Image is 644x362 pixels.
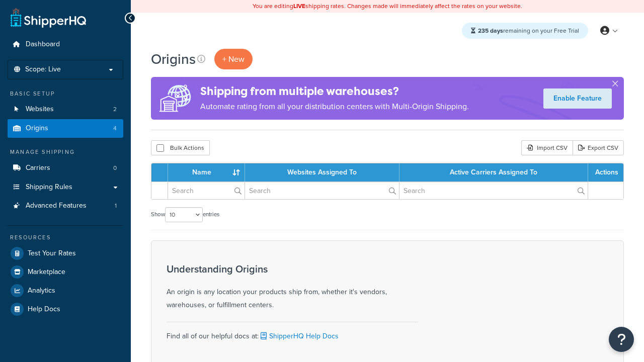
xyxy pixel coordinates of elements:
[167,263,418,275] h3: Understanding Origins
[200,83,469,100] h4: Shipping from multiple warehouses?
[478,26,503,35] strong: 235 days
[8,119,123,138] a: Origins 4
[8,178,123,197] a: Shipping Rules
[28,305,60,314] span: Help Docs
[168,182,245,199] input: Search
[8,197,123,215] a: Advanced Features 1
[26,183,72,192] span: Shipping Rules
[151,77,200,120] img: ad-origins-multi-dfa493678c5a35abed25fd24b4b8a3fa3505936ce257c16c00bdefe2f3200be3.png
[8,35,123,54] a: Dashboard
[521,140,573,155] div: Import CSV
[28,268,65,277] span: Marketplace
[151,207,219,222] label: Show entries
[399,182,588,199] input: Search
[222,53,245,65] span: + New
[26,105,54,114] span: Websites
[8,159,123,177] a: Carriers 0
[8,119,123,138] li: Origins
[8,159,123,177] li: Carriers
[8,100,123,119] a: Websites 2
[245,182,399,199] input: Search
[259,331,339,341] a: ShipperHQ Help Docs
[28,287,55,295] span: Analytics
[543,88,612,109] a: Enable Feature
[151,49,196,69] h1: Origins
[8,233,123,242] div: Resources
[25,65,61,74] span: Scope: Live
[462,23,588,39] div: remaining on your Free Trial
[8,263,123,281] a: Marketplace
[11,8,86,28] a: ShipperHQ Home
[115,202,117,210] span: 1
[26,40,60,49] span: Dashboard
[113,105,117,114] span: 2
[26,124,48,133] span: Origins
[200,100,469,114] p: Automate rating from all your distribution centers with Multi-Origin Shipping.
[573,140,624,155] a: Export CSV
[113,164,117,172] span: 0
[8,148,123,156] div: Manage Shipping
[399,163,588,182] th: Active Carriers Assigned To
[28,249,76,258] span: Test Your Rates
[167,322,418,343] div: Find all of our helpful docs at:
[214,49,253,69] a: + New
[167,263,418,312] div: An origin is any location your products ship from, whether it's vendors, warehouses, or fulfillme...
[168,163,245,182] th: Name
[8,100,123,119] li: Websites
[151,140,210,155] button: Bulk Actions
[113,124,117,133] span: 4
[26,164,50,172] span: Carriers
[8,244,123,262] a: Test Your Rates
[245,163,399,182] th: Websites Assigned To
[8,282,123,300] a: Analytics
[588,163,623,182] th: Actions
[8,197,123,215] li: Advanced Features
[293,2,305,11] b: LIVE
[609,327,634,352] button: Open Resource Center
[26,202,87,210] span: Advanced Features
[8,89,123,98] div: Basic Setup
[8,300,123,318] a: Help Docs
[165,207,203,222] select: Showentries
